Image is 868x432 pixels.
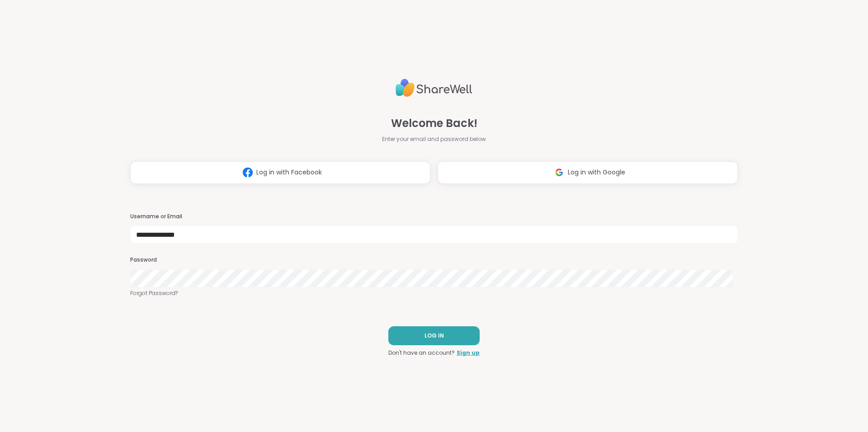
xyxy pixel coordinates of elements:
span: Enter your email and password below [382,135,486,143]
span: Log in with Facebook [256,168,322,177]
span: Welcome Back! [391,115,477,131]
span: LOG IN [425,332,444,340]
a: Forgot Password? [130,289,738,297]
span: Log in with Google [568,168,625,177]
a: Sign up [457,349,480,357]
h3: Password [130,256,738,264]
span: Don't have an account? [388,349,455,357]
button: Log in with Facebook [130,161,430,184]
h3: Username or Email [130,213,738,221]
button: LOG IN [388,326,480,345]
img: ShareWell Logomark [551,164,568,181]
button: Log in with Google [438,161,738,184]
img: ShareWell Logomark [239,164,256,181]
img: ShareWell Logo [396,75,472,101]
